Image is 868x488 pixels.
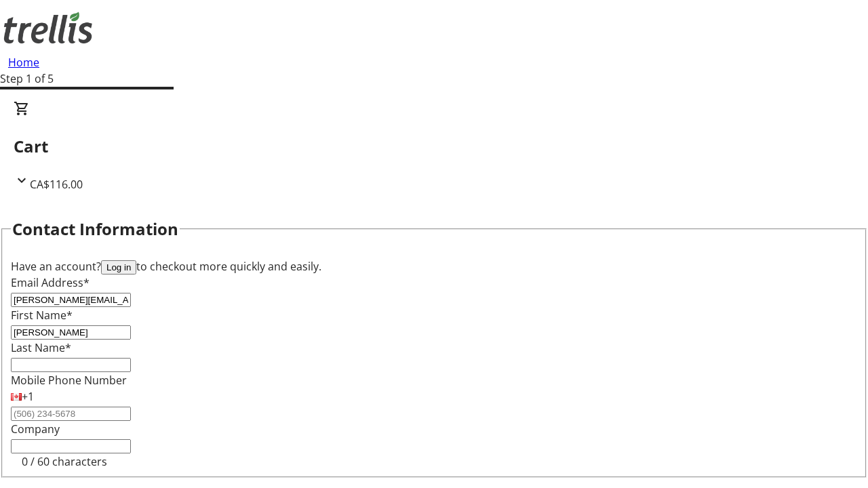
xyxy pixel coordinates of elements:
div: CartCA$116.00 [14,100,854,192]
input: (506) 234-5678 [11,407,131,421]
div: Have an account? to checkout more quickly and easily. [11,258,857,274]
label: First Name* [11,308,73,323]
h2: Contact Information [12,217,178,241]
label: Mobile Phone Number [11,373,127,388]
label: Last Name* [11,340,71,355]
label: Email Address* [11,275,90,290]
label: Company [11,422,60,436]
button: Log in [101,260,136,274]
span: CA$116.00 [30,177,83,192]
tr-character-limit: 0 / 60 characters [22,454,107,469]
h2: Cart [14,134,854,159]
